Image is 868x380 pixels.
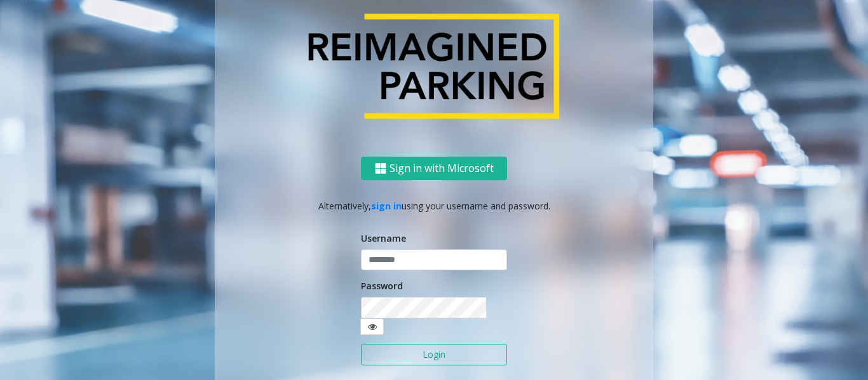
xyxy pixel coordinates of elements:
[361,344,507,365] button: Login
[361,232,406,245] label: Username
[361,157,507,180] button: Sign in with Microsoft
[361,279,403,292] label: Password
[227,199,641,213] p: Alternatively, using your username and password.
[371,200,402,212] a: sign in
